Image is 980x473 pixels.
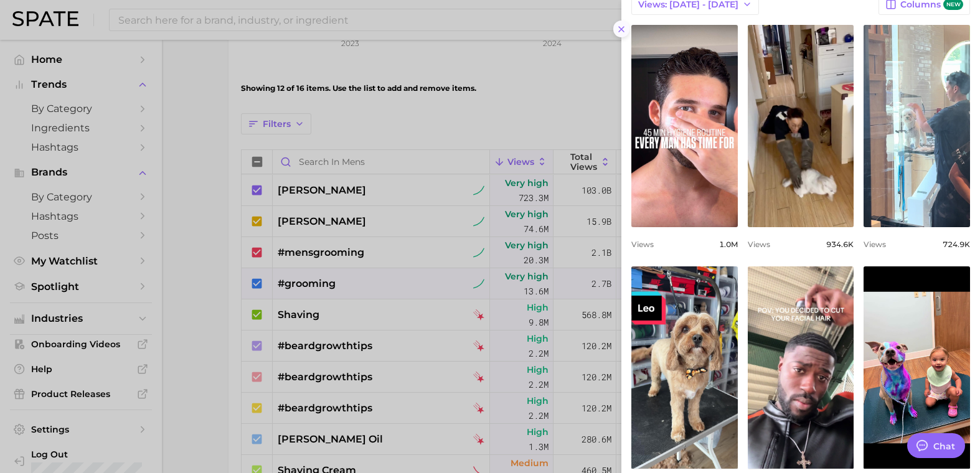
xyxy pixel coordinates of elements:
[826,240,854,249] span: 934.6k
[748,240,770,249] span: Views
[943,240,970,249] span: 724.9k
[631,240,654,249] span: Views
[719,240,738,249] span: 1.0m
[864,240,886,249] span: Views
